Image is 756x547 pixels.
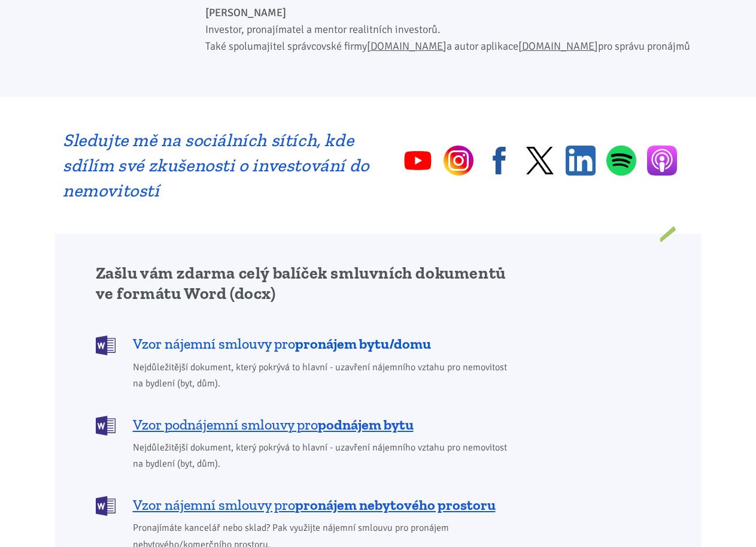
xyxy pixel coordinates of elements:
[444,146,473,176] a: Instagram
[484,146,514,176] a: Facebook
[133,495,496,515] span: Vzor nájemní smlouvy pro
[318,416,414,433] b: podnájem bytu
[403,146,433,176] a: YouTube
[606,145,636,176] a: Spotify
[96,334,515,354] a: Vzor nájemní smlouvy propronájem bytu/domu
[647,146,677,176] a: Apple Podcasts
[133,415,414,434] span: Vzor podnájemní smlouvy pro
[295,335,431,352] b: pronájem bytu/domu
[367,40,447,53] a: [DOMAIN_NAME]
[566,146,596,176] a: Linkedin
[96,495,515,515] a: Vzor nájemní smlouvy propronájem nebytového prostoru
[96,496,116,516] img: DOCX (Word)
[518,40,598,53] a: [DOMAIN_NAME]
[133,359,515,392] span: Nejdůležitější dokument, který pokrývá to hlavní - uzavření nájemního vztahu pro nemovitost na by...
[133,440,515,472] span: Nejdůležitější dokument, který pokrývá to hlavní - uzavření nájemního vztahu pro nemovitost na by...
[205,4,693,55] p: Investor, pronajímatel a mentor realitních investorů. Také spolumajitel správcovské firmy a autor...
[96,416,116,436] img: DOCX (Word)
[525,146,555,176] a: Twitter
[96,415,515,434] a: Vzor podnájemní smlouvy propodnájem bytu
[295,496,496,513] b: pronájem nebytového prostoru
[133,334,431,353] span: Vzor nájemní smlouvy pro
[96,263,515,304] h2: Zašlu vám zdarma celý balíček smluvních dokumentů ve formátu Word (docx)
[96,336,116,355] img: DOCX (Word)
[63,128,370,203] h2: Sledujte mě na sociálních sítích, kde sdílím své zkušenosti o investování do nemovitostí
[205,6,286,19] b: [PERSON_NAME]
